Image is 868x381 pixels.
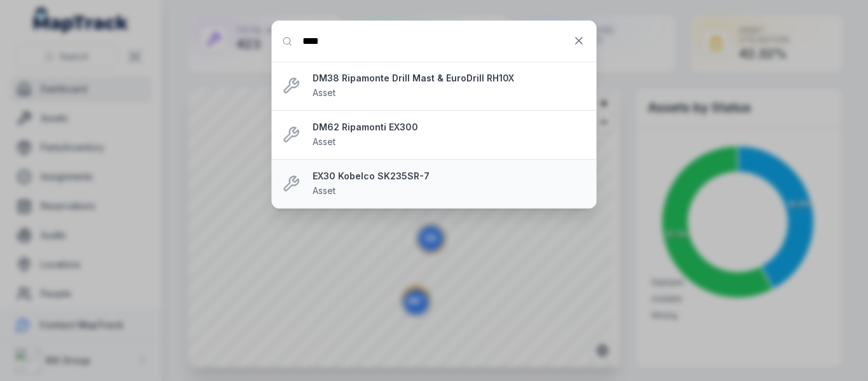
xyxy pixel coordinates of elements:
[313,87,336,98] span: Asset
[313,121,586,134] strong: DM62 Ripamonti EX300
[313,72,586,85] strong: DM38 Ripamonte Drill Mast & EuroDrill RH10X
[313,136,336,147] span: Asset
[313,185,336,196] span: Asset
[313,170,586,198] a: EX30 Kobelco SK235SR-7Asset
[313,170,586,183] strong: EX30 Kobelco SK235SR-7
[313,72,586,100] a: DM38 Ripamonte Drill Mast & EuroDrill RH10XAsset
[313,121,586,149] a: DM62 Ripamonti EX300Asset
